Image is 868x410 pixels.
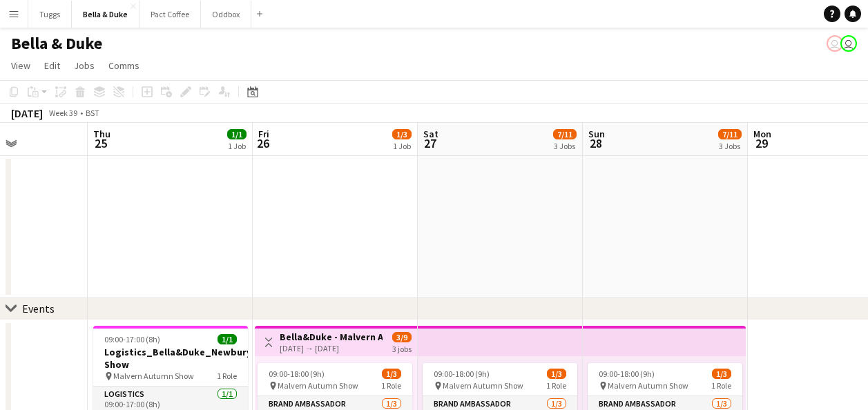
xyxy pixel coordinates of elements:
div: 3 Jobs [719,141,741,151]
span: Comms [108,59,139,72]
span: Sat [423,128,438,140]
span: Mon [753,128,771,140]
div: BST [86,108,99,118]
button: Pact Coffee [139,1,201,28]
div: 1 Job [393,141,411,151]
app-user-avatar: Chubby Bear [840,35,857,52]
h3: Logistics_Bella&Duke_Newbury Show [93,346,248,371]
span: Week 39 [46,108,80,118]
span: 1/3 [382,369,401,379]
span: 09:00-17:00 (8h) [104,334,160,344]
div: [DATE] [11,106,43,120]
span: Malvern Autumn Show [278,380,358,391]
div: 3 Jobs [554,141,576,151]
span: 27 [421,135,438,151]
span: 7/11 [718,129,742,139]
div: [DATE] → [DATE] [280,343,383,353]
a: Jobs [68,57,100,75]
span: 09:00-18:00 (9h) [599,369,655,379]
span: 25 [91,135,110,151]
span: View [11,59,30,72]
span: 1 Role [381,380,401,391]
span: 26 [256,135,269,151]
h1: Bella & Duke [11,33,102,54]
span: Malvern Autumn Show [443,380,523,391]
span: 29 [751,135,771,151]
span: 1/3 [547,369,566,379]
span: Sun [588,128,605,140]
h3: Bella&Duke - Malvern Autumn Show [280,331,383,343]
span: 3/9 [392,332,412,342]
span: Jobs [74,59,95,72]
span: 1/3 [392,129,412,139]
span: 1 Role [711,380,731,391]
span: 1/1 [218,334,237,344]
span: Fri [258,128,269,140]
div: 3 jobs [392,342,412,354]
span: 09:00-18:00 (9h) [269,369,325,379]
a: Edit [39,57,66,75]
span: 09:00-18:00 (9h) [434,369,490,379]
button: Oddbox [201,1,251,28]
div: 1 Job [228,141,246,151]
div: Events [22,302,55,315]
span: 1 Role [217,371,237,381]
span: Thu [93,128,110,140]
button: Tuggs [28,1,72,28]
span: 28 [586,135,605,151]
span: Malvern Autumn Show [113,371,194,381]
span: 7/11 [553,129,577,139]
span: Malvern Autumn Show [608,380,688,391]
button: Bella & Duke [72,1,139,28]
a: Comms [103,57,145,75]
app-user-avatar: Chubby Bear [827,35,843,52]
a: View [6,57,36,75]
span: 1/1 [227,129,247,139]
span: 1 Role [546,380,566,391]
span: Edit [44,59,60,72]
span: 1/3 [712,369,731,379]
